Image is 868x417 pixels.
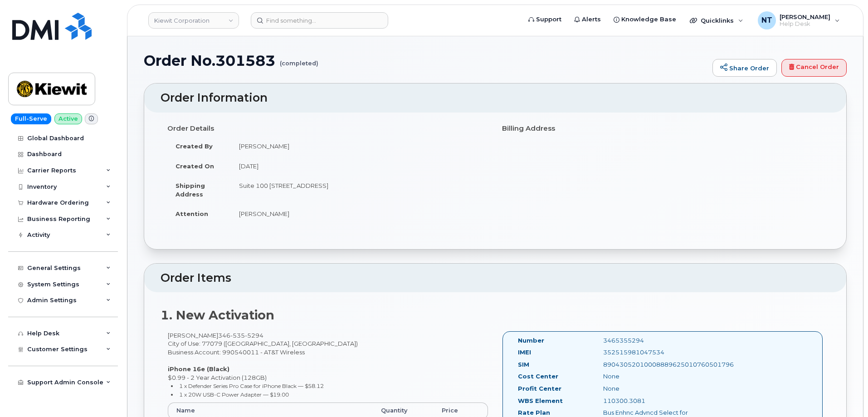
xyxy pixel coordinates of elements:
[176,162,214,170] strong: Created On
[176,142,213,150] strong: Created By
[781,59,847,77] a: Cancel Order
[596,372,716,381] div: None
[176,182,205,198] strong: Shipping Address
[518,372,558,381] label: Cost Center
[230,332,245,339] span: 535
[280,53,318,67] small: (completed)
[161,272,830,285] h2: Order Items
[596,360,716,369] div: 89043052010008889625010760501796
[231,204,488,224] td: [PERSON_NAME]
[596,336,716,345] div: 3465355294
[518,336,544,345] label: Number
[176,210,208,217] strong: Attention
[179,391,289,398] small: 1 x 20W USB-C Power Adapter — $19.00
[596,397,716,405] div: 110300.3081
[518,360,529,369] label: SIM
[144,53,708,69] h1: Order No.301583
[231,136,488,156] td: [PERSON_NAME]
[502,125,823,132] h4: Billing Address
[518,397,563,405] label: WBS Element
[596,348,716,357] div: 352515981047534
[161,92,830,104] h2: Order Information
[518,408,550,417] label: Rate Plan
[168,365,229,373] strong: iPhone 16e (Black)
[179,383,324,389] small: 1 x Defender Series Pro Case for iPhone Black — $58.12
[596,384,716,393] div: None
[712,59,777,77] a: Share Order
[231,156,488,176] td: [DATE]
[245,332,263,339] span: 5294
[518,384,561,393] label: Profit Center
[167,125,488,132] h4: Order Details
[161,308,274,323] strong: 1. New Activation
[231,176,488,204] td: Suite 100 [STREET_ADDRESS]
[518,348,531,357] label: IMEI
[218,332,263,339] span: 346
